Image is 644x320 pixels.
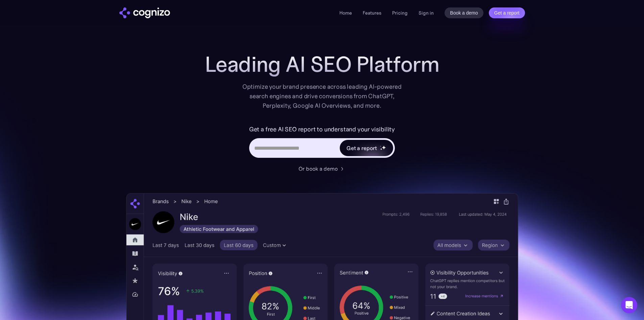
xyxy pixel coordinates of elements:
a: Features [363,10,381,16]
a: Home [339,10,352,16]
div: Or book a demo [299,165,338,173]
div: Open Intercom Messenger [621,297,637,313]
form: Hero URL Input Form [249,124,395,161]
div: Get a report [347,144,377,152]
img: star [380,146,381,147]
a: Pricing [392,10,408,16]
a: Get a report [489,7,525,18]
img: star [382,145,386,150]
img: cognizo logo [119,7,170,18]
a: home [119,7,170,18]
label: Get a free AI SEO report to understand your visibility [249,124,395,135]
a: Get a reportstarstarstar [339,139,394,157]
a: Sign in [419,9,434,17]
img: star [380,148,382,150]
div: Optimize your brand presence across leading AI-powered search engines and drive conversions from ... [239,82,405,110]
h1: Leading AI SEO Platform [205,52,439,77]
a: Or book a demo [299,165,346,173]
a: Book a demo [445,7,483,18]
